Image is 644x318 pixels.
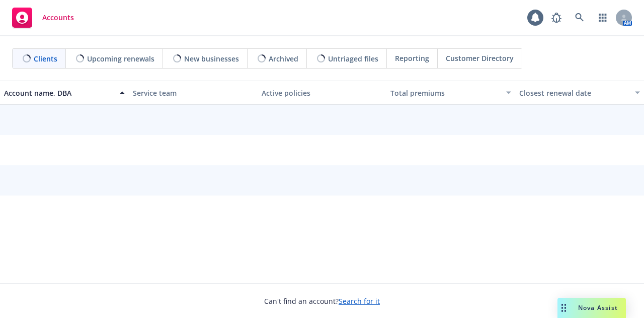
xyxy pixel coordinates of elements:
button: Nova Assist [557,298,626,318]
a: Switch app [593,8,613,28]
button: Total premiums [386,81,515,105]
div: Service team [133,88,254,98]
a: Search [570,8,590,28]
a: Accounts [8,4,78,32]
span: Archived [269,53,298,64]
span: Customer Directory [446,53,514,63]
div: Account name, DBA [4,88,114,98]
div: Active policies [262,88,382,98]
div: Total premiums [390,88,500,98]
span: Untriaged files [328,53,378,64]
span: Clients [34,53,57,64]
div: Closest renewal date [519,88,629,98]
span: New businesses [184,53,239,64]
a: Report a Bug [546,8,567,28]
button: Service team [129,81,258,105]
span: Reporting [395,53,429,63]
div: Drag to move [557,298,570,318]
span: Accounts [42,14,74,22]
a: Search for it [339,296,380,306]
span: Can't find an account? [264,296,380,306]
button: Closest renewal date [515,81,644,105]
span: Nova Assist [578,303,618,312]
span: Upcoming renewals [87,53,154,64]
button: Active policies [258,81,386,105]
